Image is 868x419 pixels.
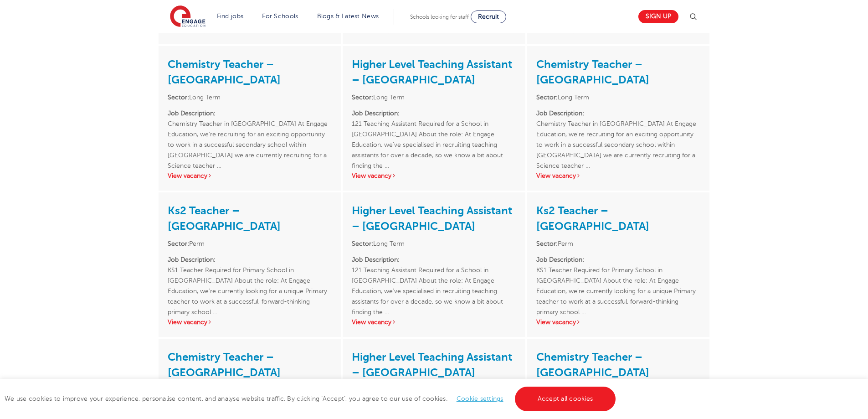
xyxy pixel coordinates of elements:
a: Chemistry Teacher – [GEOGRAPHIC_DATA] [168,58,281,86]
li: Long Term [352,238,516,249]
strong: Job Description: [352,110,400,117]
strong: Job Description: [536,110,584,117]
li: Long Term [352,92,516,103]
a: Higher Level Teaching Assistant – [GEOGRAPHIC_DATA] [352,58,512,86]
a: Sign up [638,10,678,23]
p: 121 Teaching Assistant Required for a School in [GEOGRAPHIC_DATA] About the role: At Engage Educa... [352,108,516,160]
p: KS1 Teacher Required for Primary School in [GEOGRAPHIC_DATA] About the role: At Engage Education,... [168,254,332,307]
strong: Sector: [352,94,373,101]
span: Schools looking for staff [410,14,469,20]
a: Higher Level Teaching Assistant – [GEOGRAPHIC_DATA] [352,351,512,379]
span: We use cookies to improve your experience, personalise content, and analyse website traffic. By c... [5,395,618,402]
strong: Job Description: [168,110,216,117]
strong: Job Description: [352,256,400,263]
p: 121 Teaching Assistant Required for a School in [GEOGRAPHIC_DATA] About the role: At Engage Educa... [352,254,516,307]
span: Recruit [478,13,499,20]
strong: Sector: [536,94,558,101]
a: Chemistry Teacher – [GEOGRAPHIC_DATA] [536,351,649,379]
a: View vacancy [536,172,581,179]
a: View vacancy [168,172,212,179]
a: View vacancy [168,319,212,326]
a: View vacancy [352,319,396,326]
a: Accept all cookies [515,387,616,411]
a: Chemistry Teacher – [GEOGRAPHIC_DATA] [536,58,649,86]
li: Long Term [168,92,332,103]
strong: Sector: [352,240,373,247]
a: Ks2 Teacher – [GEOGRAPHIC_DATA] [168,204,281,233]
a: Ks2 Teacher – [GEOGRAPHIC_DATA] [536,204,649,233]
li: Long Term [536,92,700,103]
strong: Sector: [168,240,189,247]
a: Recruit [471,10,506,23]
a: View vacancy [536,319,581,326]
a: Higher Level Teaching Assistant – [GEOGRAPHIC_DATA] [352,204,512,233]
strong: Sector: [168,94,189,101]
a: Blogs & Latest News [317,13,379,20]
a: For Schools [262,13,298,20]
p: Chemistry Teacher in [GEOGRAPHIC_DATA] At Engage Education, we’re recruiting for an exciting oppo... [168,108,332,160]
strong: Job Description: [536,256,584,263]
a: View vacancy [352,172,396,179]
a: Chemistry Teacher – [GEOGRAPHIC_DATA] [168,351,281,379]
strong: Sector: [536,240,558,247]
img: Engage Education [170,5,205,28]
li: Perm [536,238,700,249]
p: KS1 Teacher Required for Primary School in [GEOGRAPHIC_DATA] About the role: At Engage Education,... [536,254,700,307]
li: Perm [168,238,332,249]
strong: Job Description: [168,256,216,263]
a: Find jobs [217,13,244,20]
a: Cookie settings [457,395,503,402]
p: Chemistry Teacher in [GEOGRAPHIC_DATA] At Engage Education, we’re recruiting for an exciting oppo... [536,108,700,160]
